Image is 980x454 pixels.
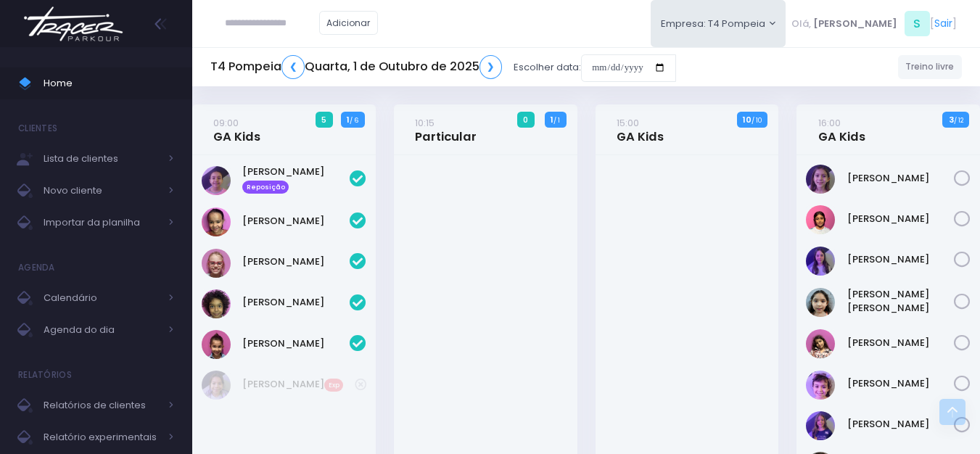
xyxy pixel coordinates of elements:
span: 5 [316,112,333,128]
small: / 6 [350,116,358,125]
img: Beatriz Cogo [202,166,231,195]
small: 16:00 [818,116,841,130]
strong: 1 [347,114,350,125]
a: [PERSON_NAME] [242,295,350,310]
span: Reposição [242,181,289,194]
a: [PERSON_NAME] [PERSON_NAME] [847,287,955,315]
a: Adicionar [319,11,379,35]
span: Novo cliente [44,181,160,200]
span: Importar da planilha [44,213,160,232]
a: Sair [934,16,952,31]
img: Priscila Vanzolini [202,289,231,318]
small: 10:15 [415,116,435,130]
img: Rosa Widman [806,411,835,440]
div: [ ] [786,7,962,40]
h4: Relatórios [18,360,72,389]
a: [PERSON_NAME] [847,336,955,350]
img: Antonella Zappa Marques [806,165,835,194]
a: [PERSON_NAME] [847,417,955,432]
a: [PERSON_NAME] [242,214,350,228]
h4: Agenda [18,253,55,282]
a: [PERSON_NAME]Exp [242,377,355,392]
img: Lia Widman [806,247,835,276]
a: 15:00GA Kids [617,115,664,144]
a: 09:00GA Kids [213,115,260,144]
h5: T4 Pompeia Quarta, 1 de Outubro de 2025 [210,55,502,79]
a: [PERSON_NAME] [847,252,955,267]
small: 15:00 [617,116,639,130]
img: Marina Árju Aragão Abreu [202,371,231,400]
h4: Clientes [18,114,57,143]
small: 09:00 [213,116,239,130]
span: Home [44,74,174,93]
span: S [905,11,930,36]
img: Júlia Barbosa [202,207,231,236]
small: / 1 [553,116,560,125]
span: Lista de clientes [44,149,160,168]
img: Luisa Yen Muller [806,288,835,317]
span: Calendário [44,289,160,308]
img: STELLA ARAUJO LAGUNA [202,330,231,359]
strong: 3 [949,114,954,125]
span: Agenda do dia [44,321,160,339]
span: Relatórios de clientes [44,396,160,415]
a: ❯ [479,55,503,79]
a: 16:00GA Kids [818,115,865,144]
a: [PERSON_NAME] [242,337,350,351]
a: Treino livre [898,55,963,79]
img: Luiza Braz [806,329,835,358]
small: / 12 [954,116,963,125]
strong: 1 [551,114,553,125]
span: [PERSON_NAME] [813,17,897,31]
span: Relatório experimentais [44,428,160,447]
span: Exp [324,379,343,392]
a: ❮ [281,55,305,79]
img: Paola baldin Barreto Armentano [202,249,231,278]
a: [PERSON_NAME] [847,376,955,391]
a: [PERSON_NAME] [847,171,955,186]
div: Escolher data: [210,51,676,84]
span: Olá, [791,17,811,31]
strong: 10 [743,114,752,125]
a: 10:15Particular [415,115,477,144]
a: [PERSON_NAME] Reposição [242,165,350,194]
a: [PERSON_NAME] [847,212,955,226]
small: / 10 [752,116,762,125]
span: 0 [517,112,535,128]
img: Clara Sigolo [806,205,835,234]
img: Nina Loureiro Andrusyszyn [806,371,835,400]
a: [PERSON_NAME] [242,255,350,269]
